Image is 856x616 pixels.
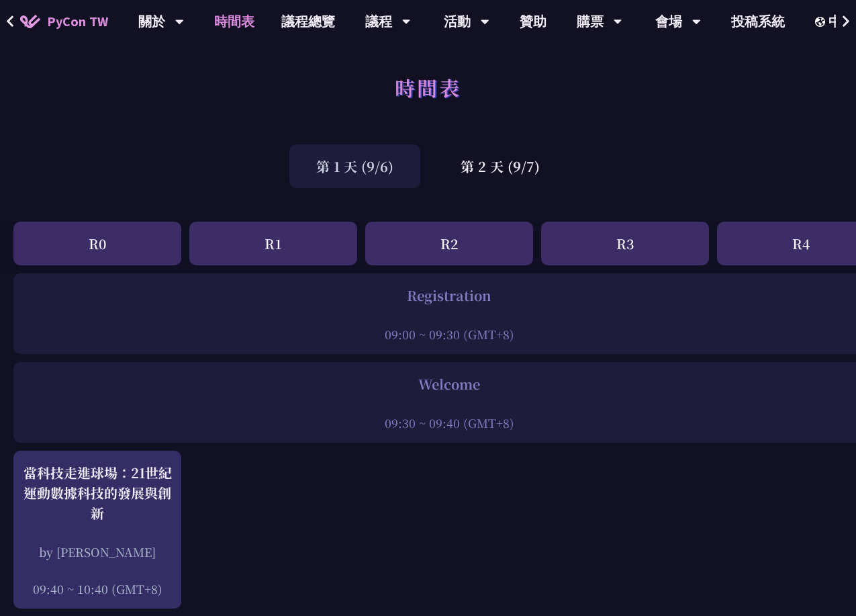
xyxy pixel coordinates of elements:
[47,11,108,32] span: PyCon TW
[20,543,175,560] div: by [PERSON_NAME]
[20,463,175,523] div: 當科技走進球場：21世紀運動數據科技的發展與創新
[289,144,420,188] div: 第 1 天 (9/6)
[20,463,175,597] a: 當科技走進球場：21世紀運動數據科技的發展與創新 by [PERSON_NAME] 09:40 ~ 10:40 (GMT+8)
[7,5,122,38] a: PyCon TW
[365,222,533,265] div: R2
[20,15,40,28] img: Home icon of PyCon TW 2025
[395,67,461,107] h1: 時間表
[541,222,709,265] div: R3
[20,580,175,597] div: 09:40 ~ 10:40 (GMT+8)
[13,222,181,265] div: R0
[189,222,357,265] div: R1
[434,144,567,188] div: 第 2 天 (9/7)
[815,17,828,27] img: Locale Icon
